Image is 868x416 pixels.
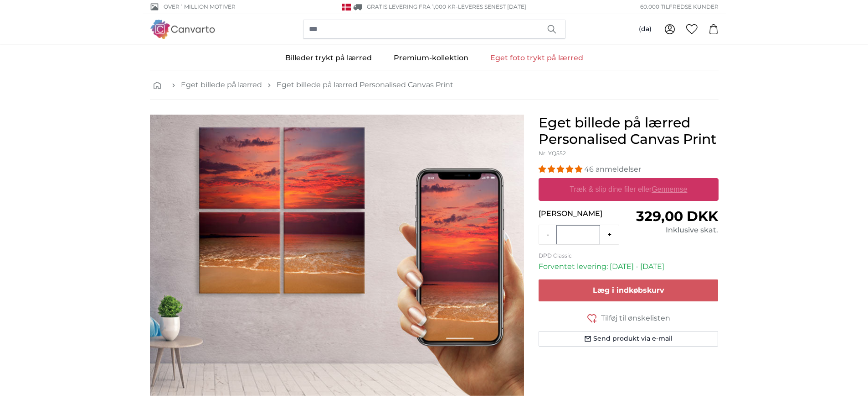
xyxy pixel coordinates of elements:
[456,3,526,10] span: -
[539,165,584,174] span: 4.93 stars
[636,208,718,225] span: 329,00 DKK
[458,3,526,10] span: Leveres senest [DATE]
[584,165,641,174] span: 46 anmeldelser
[539,279,719,301] button: Læg i indkøbskurv
[539,208,628,219] p: [PERSON_NAME]
[383,46,479,70] a: Premium-kollektion
[539,226,556,244] button: -
[277,79,453,90] a: Eget billede på lærred Personalised Canvas Print
[274,46,383,70] a: Billeder trykt på lærred
[367,3,456,10] span: GRATIS Levering fra 1,000 kr
[164,3,236,11] span: Over 1 million motiver
[632,21,659,37] button: (da)
[539,261,719,272] p: Forventet levering: [DATE] - [DATE]
[539,150,566,157] span: Nr. YQ552
[539,312,719,324] button: Tilføj til ønskelisten
[640,3,719,11] span: 60.000 tilfredse kunder
[539,115,719,147] h1: Eget billede på lærred Personalised Canvas Print
[479,46,594,70] a: Eget foto trykt på lærred
[539,252,719,259] p: DPD Classic
[342,4,351,11] img: Danmark
[150,115,524,396] div: 1 of 1
[601,313,670,324] span: Tilføj til ønskelisten
[150,115,524,396] img: personalised-canvas-print
[628,225,718,236] div: Inklusive skat.
[150,70,719,100] nav: breadcrumbs
[150,20,216,38] img: Canvarto
[181,79,262,90] a: Eget billede på lærred
[593,286,664,295] span: Læg i indkøbskurv
[600,226,619,244] button: +
[539,331,719,347] button: Send produkt via e-mail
